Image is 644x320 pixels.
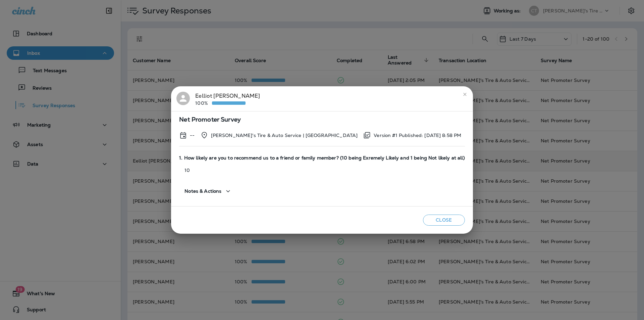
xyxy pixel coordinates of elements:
span: 1. How likely are you to recommend us to a friend or family member? (10 being Exremely Likely and... [179,155,465,161]
p: [PERSON_NAME]'s Tire & Auto Service | [GEOGRAPHIC_DATA] [211,133,358,138]
p: 100% [195,100,212,106]
span: Notes & Actions [184,188,221,194]
button: Close [423,215,465,226]
p: 10 [179,168,465,173]
p: -- [190,133,195,138]
div: Eelliot [PERSON_NAME] [195,92,260,106]
button: close [460,89,470,100]
p: Version #1 Published: [DATE] 8:58 PM [374,133,461,138]
button: Notes & Actions [179,182,237,201]
span: Net Promoter Survey [179,117,465,123]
